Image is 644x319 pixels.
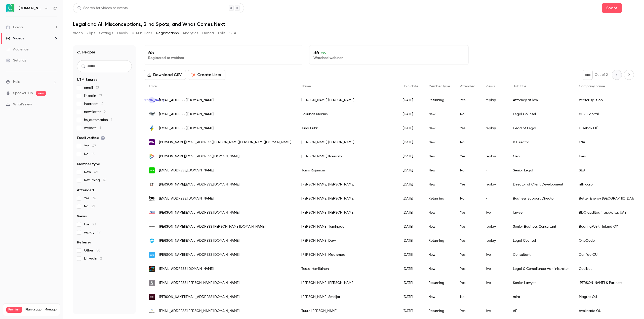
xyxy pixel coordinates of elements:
span: Member type [77,162,100,167]
span: [PERSON_NAME][EMAIL_ADDRESS][DOMAIN_NAME] [159,210,239,215]
div: Tuure [PERSON_NAME] [296,304,398,318]
img: ilvessolutions.fi [149,153,155,159]
span: 35 [96,86,100,90]
div: [DATE] [398,192,423,206]
div: Returning [423,93,455,107]
button: Polls [218,29,225,37]
div: - [480,135,508,149]
div: Consultant [508,248,574,262]
span: Yes [84,196,96,201]
span: live [84,222,96,227]
div: Returning [423,276,455,290]
span: 47 [92,144,96,148]
span: Views [486,85,495,88]
div: - [480,192,508,206]
div: replay [480,93,508,107]
span: 4 [101,102,103,106]
div: Jokūbas Meidus [296,107,398,121]
div: [DATE] [398,93,423,107]
span: 49 [94,170,98,174]
div: Yes [455,248,480,262]
span: Job title [513,85,526,88]
img: seb.se [149,167,155,173]
span: linkedin [84,93,102,98]
span: [PERSON_NAME][EMAIL_ADDRESS][DOMAIN_NAME] [159,154,239,159]
span: email [84,85,100,90]
div: Yes [455,149,480,163]
span: [EMAIL_ADDRESS][DOMAIN_NAME] [159,196,214,201]
span: Email [149,85,157,88]
div: Business Support Director [508,192,574,206]
div: Head of Legal [508,121,574,135]
div: Tiina Pukk [296,121,398,135]
div: Events [6,25,23,30]
span: 18 [91,152,95,156]
div: [DATE] [398,234,423,248]
span: Returning [84,178,106,183]
div: [PERSON_NAME] [PERSON_NAME] [296,206,398,220]
img: ena.org [149,139,155,145]
button: Analytics [183,29,198,37]
button: CTA [229,29,236,37]
span: [PERSON_NAME] [140,98,164,102]
img: bearingpoint.com [149,226,155,227]
h1: 65 People [77,49,95,55]
div: Director of Client Development [508,177,574,192]
div: live [480,276,508,290]
span: [PERSON_NAME][EMAIL_ADDRESS][PERSON_NAME][PERSON_NAME][DOMAIN_NAME] [159,140,291,145]
span: [PERSON_NAME][EMAIL_ADDRESS][DOMAIN_NAME] [159,182,239,187]
span: 2 [104,110,106,114]
span: 55 % [320,51,327,55]
span: Views [77,214,87,219]
div: Yes [455,121,480,135]
div: lawyer [508,206,574,220]
div: Legal Counsel [508,234,574,248]
span: Member type [428,85,450,88]
span: replay [84,230,101,235]
div: - [480,290,508,304]
li: help-dropdown-opener [6,79,57,85]
span: 23 [92,223,96,226]
p: 65 [148,49,299,55]
span: 16 [103,178,106,182]
div: - [480,163,508,177]
img: avokaado.io [149,308,155,314]
div: Returning [423,234,455,248]
div: [DATE] [398,177,423,192]
span: 1 [100,126,101,130]
img: bdo.lt [149,210,155,216]
span: [EMAIL_ADDRESS][DOMAIN_NAME] [159,168,214,173]
div: Returning [423,192,455,206]
div: Toms Rajuncus [296,163,398,177]
span: [PERSON_NAME][EMAIL_ADDRESS][DOMAIN_NAME] [159,252,239,258]
img: mevcapital.com [149,111,155,117]
button: Clips [87,29,95,37]
span: Plan usage [25,308,42,312]
p: Registered to webinar [148,55,299,60]
div: New [423,135,455,149]
span: Attended [77,188,94,193]
div: Yes [455,220,480,234]
div: Yes [455,206,480,220]
div: New [423,206,455,220]
div: replay [480,121,508,135]
div: [PERSON_NAME] Smoljar [296,290,398,304]
span: Help [13,79,20,85]
div: replay [480,149,508,163]
span: [EMAIL_ADDRESS][PERSON_NAME][DOMAIN_NAME] [159,308,239,314]
span: 58 [96,249,100,252]
div: Legal & Compliance Administrator [508,262,574,276]
div: Yes [455,234,480,248]
button: Emails [117,29,128,37]
span: [EMAIL_ADDRESS][DOMAIN_NAME] [159,98,214,103]
div: New [423,149,455,163]
div: New [423,177,455,192]
span: hs_automation [84,117,112,122]
div: [PERSON_NAME] Tomingas [296,220,398,234]
div: [DATE] [398,149,423,163]
div: [PERSON_NAME] [PERSON_NAME] [296,135,398,149]
span: [PERSON_NAME][EMAIL_ADDRESS][DOMAIN_NAME] [159,294,239,300]
button: Download CSV [144,70,186,80]
h1: Legal and AI: Misconceptions, Blind Spots, and What Comes Next [73,21,634,27]
span: New [84,170,98,175]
